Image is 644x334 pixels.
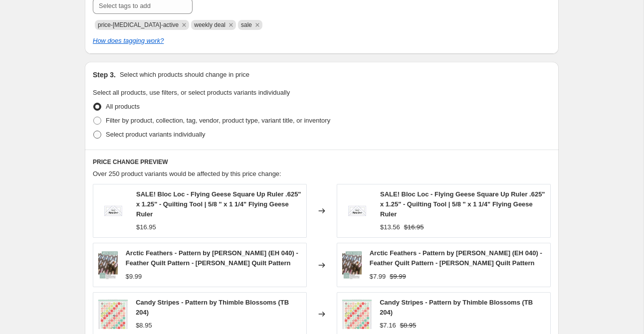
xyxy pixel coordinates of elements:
div: $8.95 [136,321,152,331]
strike: $8.95 [400,321,417,331]
span: Arctic Feathers - Pattern by [PERSON_NAME] (EH 040) - Feather Quilt Pattern - [PERSON_NAME] Quilt... [126,249,298,267]
span: Select product variants individually [106,131,205,138]
span: sale [241,21,252,28]
span: Candy Stripes - Pattern by Thimble Blossoms (TB 204) [380,299,533,316]
div: $7.99 [370,272,386,282]
span: SALE! Bloc Loc - Flying Geese Square Up Ruler .625" x 1.25" - Quilting Tool | 5/8 " x 1 1/4" Flyi... [136,190,301,218]
img: 1c92b71811a772e94e56cc5bd50dc0bb_80x.jpg [342,299,372,329]
div: $7.16 [380,321,396,331]
strike: $16.95 [404,222,424,232]
span: SALE! Bloc Loc - Flying Geese Square Up Ruler .625" x 1.25" - Quilting Tool | 5/8 " x 1 1/4" Flyi... [380,190,545,218]
span: Over 250 product variants would be affected by this price change: [93,170,281,177]
img: 17ce59178345bb31489c9f0e97f25df2_80x.png [342,250,362,280]
div: $13.56 [380,222,400,232]
img: cc22c75a2bad9325af42869fa9eef9fe_80x.jpg [342,196,372,226]
span: Candy Stripes - Pattern by Thimble Blossoms (TB 204) [136,299,289,316]
img: cc22c75a2bad9325af42869fa9eef9fe_80x.jpg [98,196,128,226]
img: 1c92b71811a772e94e56cc5bd50dc0bb_80x.jpg [98,299,128,329]
div: $16.95 [136,222,156,232]
button: Remove price-change-job-active [180,20,189,29]
h6: PRICE CHANGE PREVIEW [93,158,551,166]
a: How does tagging work? [93,37,164,44]
img: 17ce59178345bb31489c9f0e97f25df2_80x.png [98,250,118,280]
span: Select all products, use filters, or select products variants individually [93,89,290,96]
span: weekly deal [194,21,225,28]
button: Remove weekly deal [226,20,235,29]
button: Remove sale [253,20,262,29]
div: $9.99 [126,272,142,282]
p: Select which products should change in price [120,70,249,80]
span: Arctic Feathers - Pattern by [PERSON_NAME] (EH 040) - Feather Quilt Pattern - [PERSON_NAME] Quilt... [370,249,542,267]
strike: $9.99 [390,272,406,282]
span: All products [106,103,140,110]
span: price-change-job-active [98,21,179,28]
h2: Step 3. [93,70,116,80]
span: Filter by product, collection, tag, vendor, product type, variant title, or inventory [106,117,330,124]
